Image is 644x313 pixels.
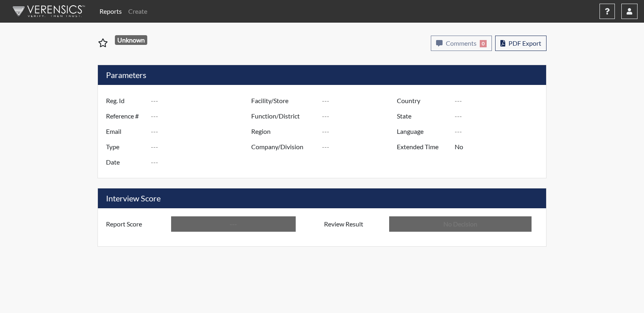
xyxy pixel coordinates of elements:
[151,124,253,139] input: ---
[245,139,322,154] label: Company/Division
[125,3,150,19] a: Create
[322,108,399,124] input: ---
[389,216,532,232] input: No Decision
[115,35,148,45] span: Unknown
[508,39,541,47] span: PDF Export
[98,65,546,85] h5: Parameters
[100,124,151,139] label: Email
[495,36,547,51] button: PDF Export
[151,93,253,108] input: ---
[151,108,253,124] input: ---
[96,3,125,19] a: Reports
[455,93,544,108] input: ---
[245,93,322,108] label: Facility/Store
[100,216,171,232] label: Report Score
[446,39,477,47] span: Comments
[100,93,151,108] label: Reg. Id
[98,188,546,208] h5: Interview Score
[455,124,544,139] input: ---
[100,108,151,124] label: Reference #
[171,216,296,232] input: ---
[391,108,455,124] label: State
[455,139,544,154] input: ---
[100,139,151,154] label: Type
[245,108,322,124] label: Function/District
[151,154,253,170] input: ---
[151,139,253,154] input: ---
[322,93,399,108] input: ---
[245,124,322,139] label: Region
[391,124,455,139] label: Language
[480,40,487,47] span: 0
[322,124,399,139] input: ---
[100,154,151,170] label: Date
[318,216,389,232] label: Review Result
[391,93,455,108] label: Country
[455,108,544,124] input: ---
[391,139,455,154] label: Extended Time
[322,139,399,154] input: ---
[431,36,492,51] button: Comments0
